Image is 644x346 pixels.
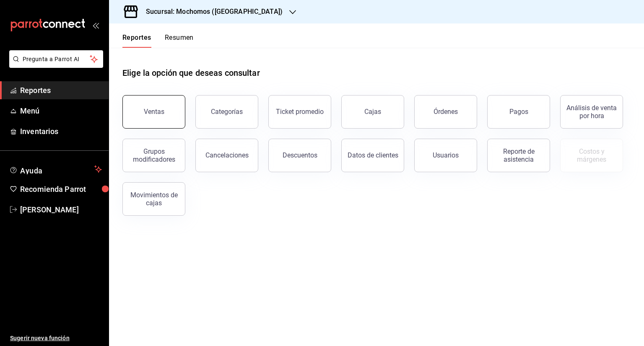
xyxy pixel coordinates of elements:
a: Pregunta a Parrot AI [6,61,103,70]
button: open_drawer_menu [92,22,99,28]
div: Datos de clientes [348,151,398,159]
span: Reportes [20,85,102,96]
a: Cajas [341,95,404,129]
button: Ventas [122,95,185,129]
button: Órdenes [414,95,477,129]
button: Categorías [195,95,258,129]
span: Inventarios [20,126,102,137]
h3: Sucursal: Mochomos ([GEOGRAPHIC_DATA]) [139,7,283,17]
span: [PERSON_NAME] [20,204,102,215]
div: Reporte de asistencia [493,147,545,163]
div: Cajas [364,107,382,117]
div: Cancelaciones [205,151,249,159]
div: Descuentos [283,151,317,159]
button: Resumen [165,34,194,48]
div: navigation tabs [122,34,194,48]
div: Costos y márgenes [566,147,618,163]
h1: Elige la opción que deseas consultar [122,67,260,79]
div: Movimientos de cajas [128,191,180,207]
div: Categorías [211,108,243,116]
button: Datos de clientes [341,139,404,172]
button: Ticket promedio [268,95,331,129]
button: Pregunta a Parrot AI [9,50,103,68]
button: Descuentos [268,139,331,172]
button: Reportes [122,34,151,48]
button: Usuarios [414,139,477,172]
span: Pregunta a Parrot AI [23,55,90,64]
span: Ayuda [20,164,91,174]
button: Cancelaciones [195,139,258,172]
span: Sugerir nueva función [10,334,102,343]
div: Pagos [509,108,528,116]
button: Pagos [487,95,550,129]
span: Recomienda Parrot [20,183,102,195]
button: Contrata inventarios para ver este reporte [560,139,623,172]
span: Menú [20,105,102,116]
div: Órdenes [434,108,458,116]
button: Grupos modificadores [122,139,185,172]
div: Análisis de venta por hora [566,104,618,120]
div: Ventas [144,108,164,116]
button: Análisis de venta por hora [560,95,623,129]
div: Ticket promedio [276,108,324,116]
div: Grupos modificadores [128,147,180,163]
div: Usuarios [433,151,459,159]
button: Movimientos de cajas [122,182,185,216]
button: Reporte de asistencia [487,139,550,172]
